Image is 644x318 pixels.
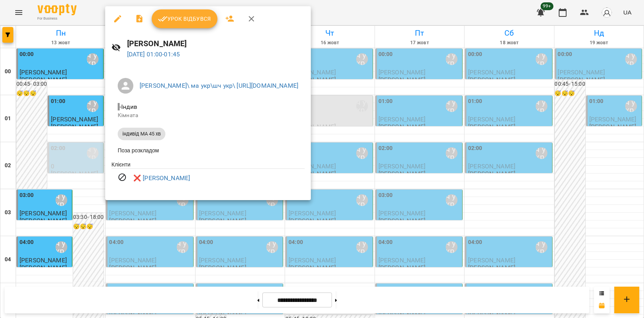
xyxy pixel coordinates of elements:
span: Урок відбувся [158,14,211,23]
p: Кімната [118,112,298,119]
span: - Індив [118,103,139,110]
ul: Клієнти [111,161,305,191]
svg: Візит скасовано [118,173,127,182]
span: індивід МА 45 хв [118,130,165,137]
a: ❌ [PERSON_NAME] [133,173,190,183]
a: [DATE] 01:00-01:45 [127,51,180,58]
li: Поза розкладом [111,143,305,157]
h6: [PERSON_NAME] [127,38,305,50]
button: Урок відбувся [152,9,217,28]
a: [PERSON_NAME]\ ма укр\шч укр\ [URL][DOMAIN_NAME] [140,82,298,89]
